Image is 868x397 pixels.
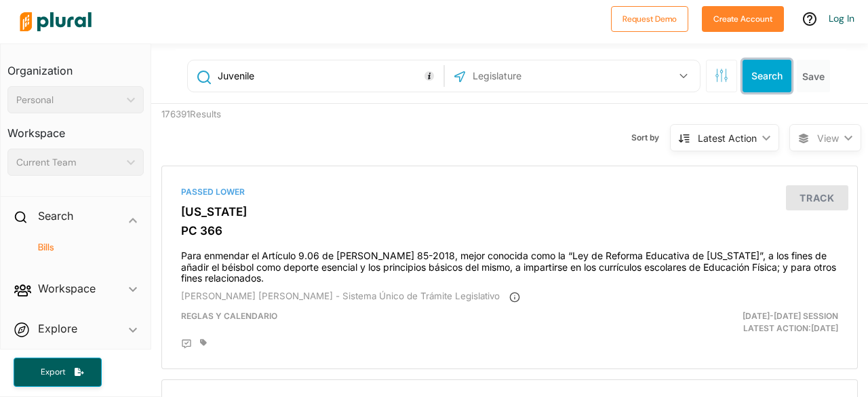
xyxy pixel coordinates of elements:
div: 176391 Results [151,104,330,155]
span: View [817,131,839,145]
div: Latest Action [698,131,757,145]
h3: [US_STATE] [181,205,838,219]
button: Search [743,60,791,92]
div: Add tags [200,339,207,347]
button: Request Demo [611,6,688,32]
button: Create Account [702,6,784,32]
h2: Search [38,208,73,223]
a: Create Account [702,11,784,25]
input: Enter keywords, bill # or legislator name [216,63,439,89]
h3: Organization [7,51,144,81]
h4: Para enmendar el Artículo 9.06 de [PERSON_NAME] 85-2018, mejor conocida como la “Ley de Reforma E... [181,244,838,284]
div: Passed Lower [181,186,838,198]
span: Sort by [631,132,670,144]
div: Latest Action: [DATE] [623,310,848,335]
span: [PERSON_NAME] [PERSON_NAME] - Sistema Único de Trámite Legislativo [181,290,500,301]
a: Bills [21,241,137,254]
span: Reglas y Calendario [181,311,277,321]
h3: PC 366 [181,224,838,238]
div: Current Team [16,155,121,170]
a: Log In [829,12,854,24]
div: Add Position Statement [181,339,192,349]
div: Tooltip anchor [423,70,435,82]
span: [DATE]-[DATE] Session [743,311,838,321]
a: Request Demo [611,11,688,25]
button: Track [786,185,848,210]
button: Export [14,358,102,387]
button: Save [797,60,830,92]
h3: Workspace [7,113,144,143]
input: Legislature [471,63,616,89]
span: Export [31,366,75,378]
span: Search Filters [715,69,728,80]
div: Personal [16,93,121,107]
